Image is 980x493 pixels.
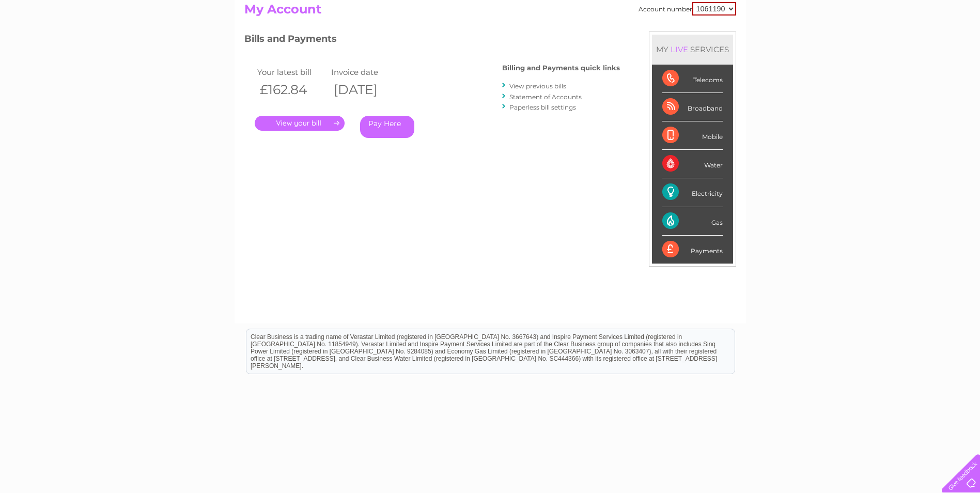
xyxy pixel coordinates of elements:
[662,93,723,121] div: Broadband
[509,82,566,90] a: View previous bills
[329,79,403,100] th: [DATE]
[662,121,723,150] div: Mobile
[244,2,736,22] h2: My Account
[255,79,329,100] th: £162.84
[798,44,818,52] a: Water
[662,65,723,93] div: Telecoms
[652,35,733,64] div: MY SERVICES
[639,2,736,16] div: Account number
[785,5,857,18] a: 0333 014 3131
[662,207,723,236] div: Gas
[662,150,723,178] div: Water
[502,64,620,72] h4: Billing and Payments quick links
[946,44,970,52] a: Log out
[244,32,620,50] h3: Bills and Payments
[360,116,414,138] a: Pay Here
[890,44,905,52] a: Blog
[246,6,735,50] div: Clear Business is a trading name of Verastar Limited (registered in [GEOGRAPHIC_DATA] No. 3667643...
[824,44,847,52] a: Energy
[509,93,582,101] a: Statement of Accounts
[509,103,576,111] a: Paperless bill settings
[255,116,345,131] a: .
[329,65,403,79] td: Invoice date
[911,44,937,52] a: Contact
[853,44,884,52] a: Telecoms
[34,27,87,58] img: logo.png
[662,178,723,207] div: Electricity
[255,65,329,79] td: Your latest bill
[662,236,723,264] div: Payments
[668,44,690,54] div: LIVE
